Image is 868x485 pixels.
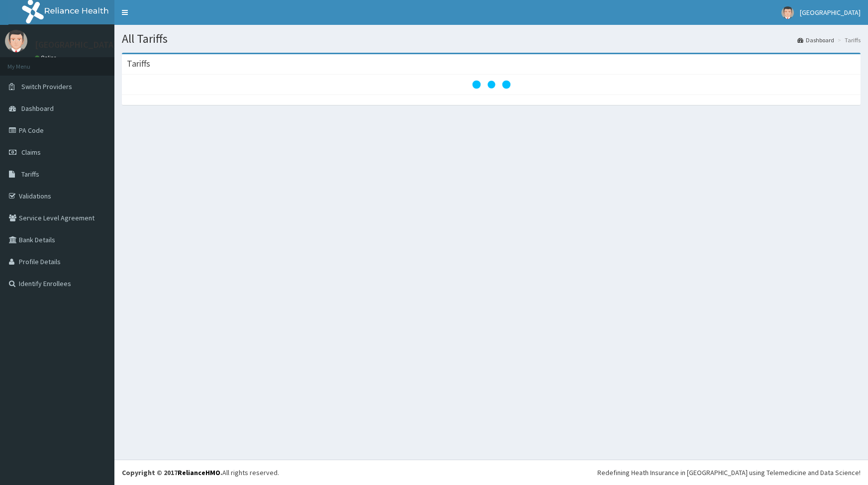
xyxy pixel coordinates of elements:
h1: All Tariffs [122,32,861,45]
div: Redefining Heath Insurance in [GEOGRAPHIC_DATA] using Telemedicine and Data Science! [597,468,861,478]
footer: All rights reserved. [114,460,868,485]
span: Tariffs [21,170,39,179]
img: User Image [781,6,794,19]
span: Dashboard [21,104,54,113]
a: Online [35,54,59,61]
svg: audio-loading [472,65,511,104]
p: [GEOGRAPHIC_DATA] [35,40,117,49]
span: Switch Providers [21,82,72,91]
span: [GEOGRAPHIC_DATA] [800,8,861,17]
img: User Image [5,30,27,52]
a: Dashboard [797,36,834,44]
strong: Copyright © 2017 . [122,468,222,477]
li: Tariffs [835,36,861,44]
span: Claims [21,148,41,157]
a: RelianceHMO [178,468,220,477]
h3: Tariffs [127,59,150,68]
